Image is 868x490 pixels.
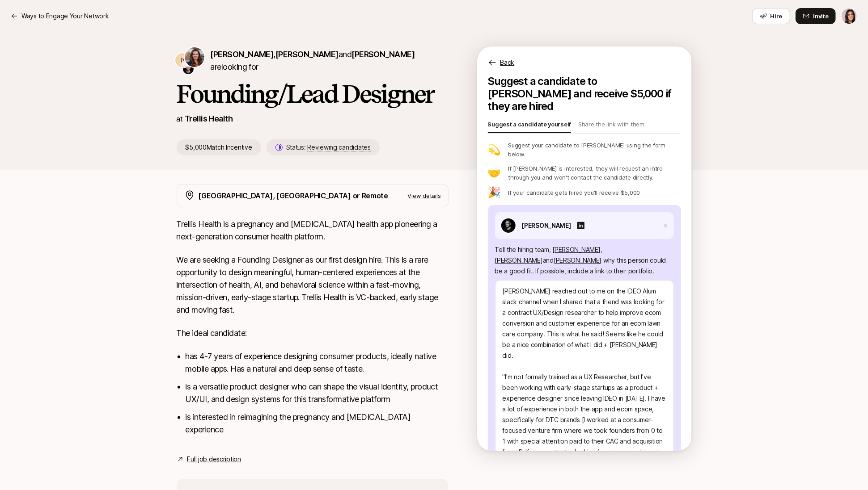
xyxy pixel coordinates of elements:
button: Invite [796,8,836,24]
li: is a versatile product designer who can shape the visual identity, product UX/UI, and design syst... [186,381,449,406]
p: P [181,55,184,66]
p: Back [500,57,515,68]
span: and [543,256,602,264]
span: [PERSON_NAME] [351,50,415,59]
p: 🎉 [488,187,501,198]
span: [PERSON_NAME] [275,50,339,59]
p: [GEOGRAPHIC_DATA], [GEOGRAPHIC_DATA] or Remote [199,190,388,201]
p: Tell the hiring team, why this person could be a good fit . If possible, include a link to their ... [495,244,674,276]
p: Trellis Health is a pregnancy and [MEDICAL_DATA] health app pioneering a next-generation consumer... [177,218,449,243]
p: 🤝 [488,168,501,178]
img: Estelle Giraud [185,47,204,67]
p: The ideal candidate: [177,327,449,339]
p: If [PERSON_NAME] is interested, they will request an intro through you and won't contact the cand... [508,164,681,182]
button: Eleanor Morgan [841,8,857,24]
p: 💫 [488,144,501,155]
li: has 4-7 years of experience designing consumer products, ideally native mobile apps. Has a natura... [186,350,449,375]
img: Eleanor Morgan [842,8,857,24]
p: at [177,113,183,125]
span: and [339,50,415,59]
p: Ways to Engage Your Network [21,11,109,21]
p: Suggest a candidate to [PERSON_NAME] and receive $5,000 if they are hired [488,75,681,113]
p: Suggest a candidate yourself [488,120,572,132]
p: We are seeking a Founding Designer as our first design hire. This is a rare opportunity to design... [177,254,449,316]
span: Hire [771,12,783,21]
span: , [273,50,338,59]
p: Status: [286,142,371,153]
a: Full job description [187,454,241,465]
span: [PERSON_NAME] [211,50,274,59]
p: [PERSON_NAME] [522,220,571,231]
span: Reviewing candidates [307,143,370,151]
a: Trellis Health [185,114,233,123]
img: de66a110_f455_49cb_882f_f1cf014994d1.jpg [501,218,516,233]
p: Share the link with them [578,120,644,132]
span: Invite [813,12,829,21]
button: Hire [752,8,790,24]
h1: Founding/Lead Designer [177,80,449,107]
li: is interested in reimagining the pregnancy and [MEDICAL_DATA] experience [186,411,449,436]
span: [PERSON_NAME] [495,256,543,264]
span: [PERSON_NAME] [554,256,601,264]
p: $5,000 Match Incentive [177,139,261,155]
p: Suggest your candidate to [PERSON_NAME] using the form below. [508,141,681,159]
p: View details [408,191,441,200]
p: are looking for [211,48,449,73]
span: [PERSON_NAME] [552,246,600,253]
p: If your candidate gets hired you'll receive $5,000 [508,188,640,197]
img: Ryan Nabat [183,63,194,74]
